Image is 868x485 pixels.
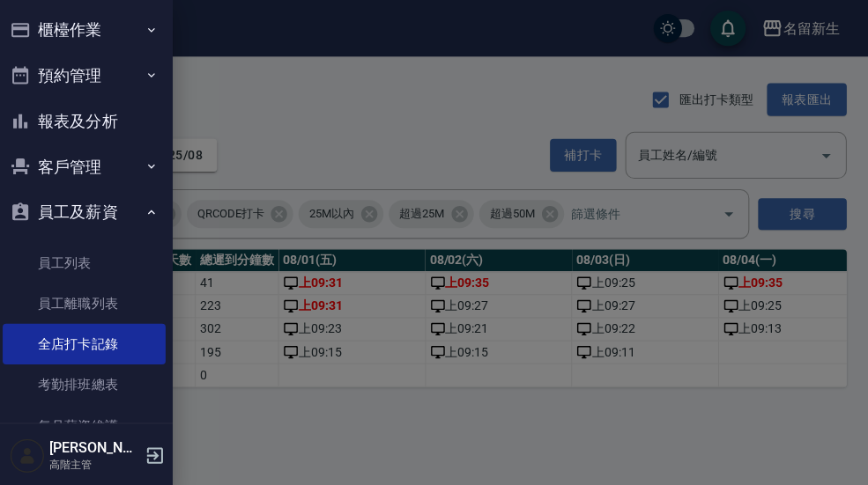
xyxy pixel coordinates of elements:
h5: [PERSON_NAME] [54,437,144,454]
a: 全店打卡記錄 [7,322,169,363]
button: 櫃檯作業 [7,7,169,53]
button: 報表及分析 [7,98,169,143]
a: 員工列表 [7,241,169,282]
a: 員工離職列表 [7,282,169,322]
img: Person [14,436,49,471]
button: 員工及薪資 [7,188,169,234]
a: 每月薪資維護 [7,404,169,445]
p: 高階主管 [54,454,144,470]
button: 客戶管理 [7,143,169,189]
a: 考勤排班總表 [7,363,169,403]
button: 預約管理 [7,53,169,99]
